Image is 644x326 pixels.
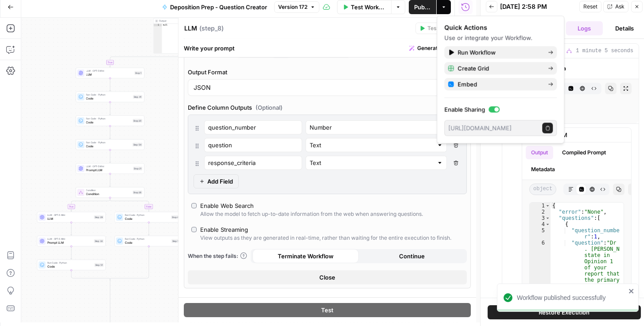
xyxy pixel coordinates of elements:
input: Enable StreamingView outputs as they are generated in real-time, rather than waiting for the enti... [191,227,197,232]
span: Prompt LLM [86,168,132,173]
span: Code [86,96,132,101]
div: Quick Actions [444,23,557,32]
g: Edge from step_1 to step_41 [109,78,111,91]
div: Step 29 [94,215,104,219]
div: 3 [530,215,551,221]
g: Edge from step_20 to step_54 [109,126,111,139]
span: LLM · GPT-5 Mini [86,165,132,169]
span: Generate with AI [417,44,459,52]
span: Condition [86,192,131,196]
label: Enable Sharing [444,105,557,114]
span: Terminate Workflow [278,252,334,261]
div: 2 [530,209,551,215]
span: Run Code · Python [125,238,170,241]
g: Edge from step_51 to step_26-conditional-end [71,270,110,280]
div: Run Code · PythonCodeStep 43 [115,212,183,222]
span: Publish [414,3,431,12]
g: Edge from step_26 to step_29 [71,198,110,211]
span: Run Code · Python [86,93,132,97]
div: Output [159,19,215,23]
div: Step 26 [133,191,143,195]
input: Text [310,141,433,150]
div: Step 52 [171,239,181,243]
span: LLM · GPT-5 Mini [47,214,92,217]
button: Restore Execution [488,305,641,319]
span: LLM · GPT-5 Mini [47,238,92,241]
g: Edge from step_18 to step_1 [109,54,188,67]
g: Edge from step_29 to step_32 [71,222,72,235]
span: Toggle code folding, rows 4 through 8 [545,221,550,227]
div: Workflow published successfully [517,293,626,302]
span: Deposition Prep - Question Creator [170,3,267,12]
span: Run Code · Python [86,117,131,121]
span: Test [427,24,438,32]
div: Outputnull [153,7,222,54]
span: Code [86,144,131,149]
span: Run Code · Python [125,214,170,217]
span: Run Workflow [458,48,541,57]
span: Restore Execution [539,308,590,317]
g: Edge from step_21 to step_26 [109,174,111,187]
div: LLM · GPT-5 MiniLLMStep 29 [37,212,106,222]
div: Allow the model to fetch up-to-date information from the web when answering questions. [200,210,423,218]
span: Use or integrate your Workflow. [444,34,532,41]
div: Write your prompt [178,39,476,57]
div: 5 [530,227,551,240]
span: LLM · GPT-5 Mini [86,69,133,73]
button: Close [188,270,467,284]
span: Run Code · Python [47,261,93,265]
span: Code [47,265,93,269]
g: Edge from step_32 to step_51 [71,246,72,259]
div: Enable Streaming [200,225,248,234]
span: Test [321,306,334,314]
div: LLM · GPT-5 MiniLLMStep 1 [76,68,144,78]
g: Edge from step_52 to step_26-conditional-end [110,246,149,280]
span: LLM [86,73,133,77]
span: 1 minute 5 seconds [576,47,633,55]
input: Text [310,158,433,167]
button: Generate with AI [406,42,471,54]
div: LLM · GPT-5 MiniPrompt LLMStep 21 [76,163,144,174]
span: Ask [615,3,625,11]
span: ( step_8 ) [199,24,224,33]
input: Field Name [208,141,298,150]
span: (Optional) [256,103,283,112]
label: Define Column Outputs [188,103,467,112]
input: Number [310,123,433,132]
label: Output Format [188,68,467,77]
label: System Prompt [184,295,471,304]
span: Code [125,217,170,221]
span: Embed [458,80,541,88]
button: Version 172 [274,1,319,13]
button: Logs [566,21,603,35]
span: Continue [399,252,425,261]
div: LLM · GPT-5 MiniPrompt LLMStep 32 [37,236,106,246]
div: 1 [154,24,162,27]
input: Field Name [208,123,298,132]
button: Test [415,23,442,34]
span: Reset [583,3,597,11]
div: Enable Web Search [200,201,254,210]
span: Run Code · Python [86,141,131,145]
div: 1 [530,203,551,209]
div: Step 20 [133,119,143,123]
button: Details [606,21,643,35]
span: Prompt LLM [47,241,92,245]
button: Continue [359,249,465,263]
div: Run Code · PythonCodeStep 52 [115,236,183,246]
button: Compiled Prompt [557,146,611,159]
div: Step 32 [94,239,104,243]
input: Field Name [208,158,298,167]
div: Run Code · PythonCodeStep 54 [76,139,144,150]
g: Edge from step_43 to step_52 [148,222,150,235]
input: JSON [194,83,450,92]
button: 1 minute 5 seconds [502,44,639,58]
span: Add Field [207,177,233,186]
span: When the step fails: [188,252,247,260]
div: Run Code · PythonCodeStep 20 [76,115,144,126]
div: Step 21 [133,167,143,171]
div: ConditionConditionStep 26 [76,187,144,198]
button: Ask [603,1,628,12]
span: Toggle code folding, rows 3 through 14 [545,215,550,221]
div: Run Code · PythonCodeStep 41 [76,92,144,102]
